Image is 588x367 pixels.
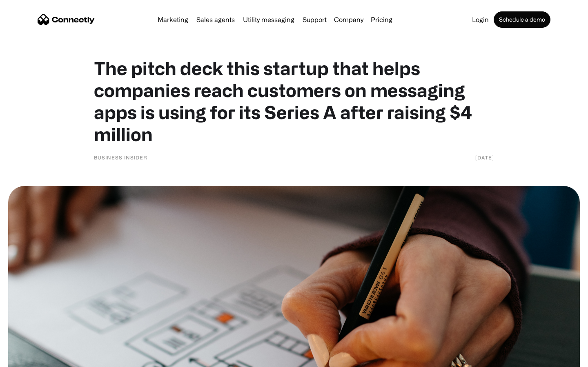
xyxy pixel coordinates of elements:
[154,16,192,23] a: Marketing
[299,16,330,23] a: Support
[367,16,396,23] a: Pricing
[494,11,550,28] a: Schedule a demo
[240,16,298,23] a: Utility messaging
[94,153,147,161] div: Business Insider
[94,57,494,145] h1: The pitch deck this startup that helps companies reach customers on messaging apps is using for i...
[469,16,492,23] a: Login
[475,153,494,161] div: [DATE]
[8,353,49,364] aside: Language selected: English
[193,16,238,23] a: Sales agents
[334,14,363,25] div: Company
[16,353,49,364] ul: Language list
